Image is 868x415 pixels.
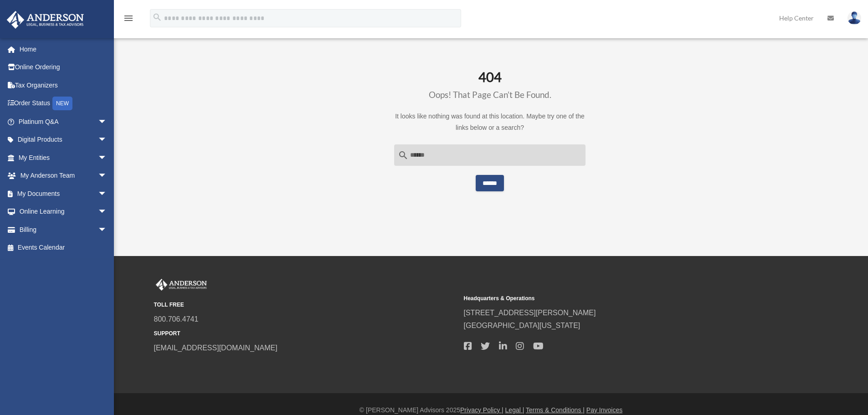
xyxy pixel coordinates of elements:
[6,113,121,131] a: Platinum Q&Aarrow_drop_down
[123,16,134,24] a: menu
[152,12,162,22] i: search
[6,40,121,58] a: Home
[154,315,199,323] a: 800.706.4741
[847,11,861,25] img: User Pic
[6,149,121,167] a: My Entitiesarrow_drop_down
[394,111,586,133] p: It looks like nothing was found at this location. Maybe try one of the links below or a search?
[4,11,87,29] img: Anderson Advisors Platinum Portal
[6,94,121,113] a: Order StatusNEW
[123,13,134,24] i: menu
[98,220,116,239] span: arrow_drop_down
[98,167,116,185] span: arrow_drop_down
[6,203,121,221] a: Online Learningarrow_drop_down
[429,89,551,100] small: Oops! That page can’t be found.
[6,220,121,239] a: Billingarrow_drop_down
[98,149,116,167] span: arrow_drop_down
[526,406,585,414] a: Terms & Conditions |
[464,294,767,303] small: Headquarters & Operations
[52,97,72,110] div: NEW
[394,69,586,101] h1: 404
[464,309,596,317] a: [STREET_ADDRESS][PERSON_NAME]
[586,406,622,414] a: Pay Invoices
[98,131,116,149] span: arrow_drop_down
[398,150,409,161] i: search
[505,406,524,414] a: Legal |
[154,329,457,338] small: SUPPORT
[6,76,121,94] a: Tax Organizers
[98,113,116,131] span: arrow_drop_down
[6,239,121,257] a: Events Calendar
[6,184,121,203] a: My Documentsarrow_drop_down
[154,300,457,310] small: TOLL FREE
[6,131,121,149] a: Digital Productsarrow_drop_down
[6,58,121,77] a: Online Ordering
[464,322,580,329] a: [GEOGRAPHIC_DATA][US_STATE]
[154,344,277,352] a: [EMAIL_ADDRESS][DOMAIN_NAME]
[6,167,121,185] a: My Anderson Teamarrow_drop_down
[154,279,209,291] img: Anderson Advisors Platinum Portal
[98,184,116,203] span: arrow_drop_down
[460,406,503,414] a: Privacy Policy |
[98,203,116,221] span: arrow_drop_down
